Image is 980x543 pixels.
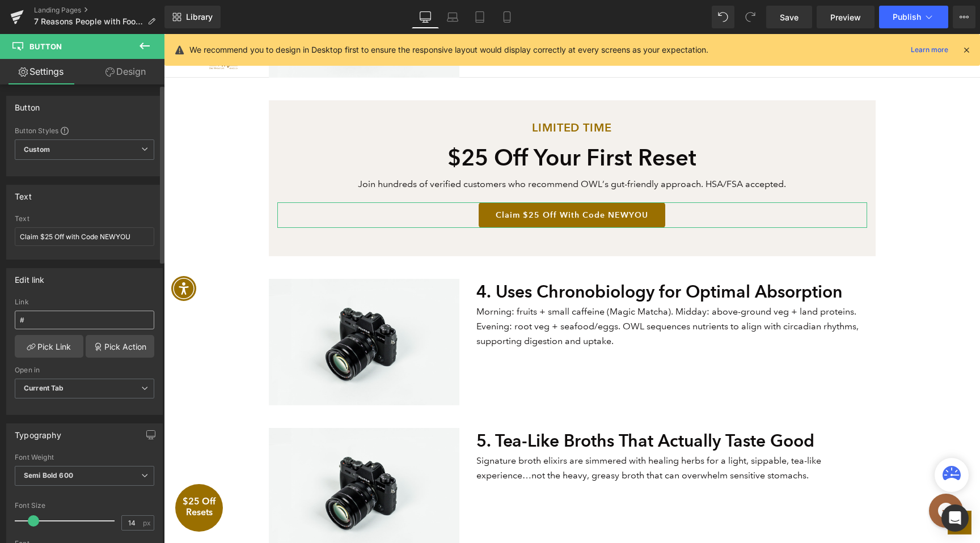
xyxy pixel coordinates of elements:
[29,42,62,51] span: Button
[15,424,61,440] div: Typography
[15,185,32,201] div: Text
[15,96,40,112] div: Button
[466,6,493,28] a: Tablet
[15,366,154,374] div: Open in
[780,11,799,23] span: Save
[143,519,153,527] span: px
[34,17,143,26] span: 7 Reasons People with Food Sensitivities Are Finally Finding a Cleanse That Works
[879,6,948,28] button: Publish
[24,384,64,392] b: Current Tab
[15,126,154,135] div: Button Styles
[439,6,466,28] a: Laptop
[15,453,154,461] div: Font Weight
[15,335,83,358] a: Pick Link
[412,6,439,28] a: Desktop
[7,242,32,267] div: Accessibility Menu
[941,504,969,532] div: Open Intercom Messenger
[332,175,484,187] span: Claim $25 Off with Code NEWYOU
[817,6,875,28] a: Preview
[19,464,52,483] span: $25 Off Resets
[15,502,154,510] div: Font Size
[11,450,59,498] div: $25 Off Resets
[24,471,73,480] b: Semi Bold 600
[15,269,45,285] div: Edit link
[906,43,953,57] a: Learn more
[15,215,154,223] div: Text
[113,110,703,137] h1: $25 Off Your First Reset
[759,456,805,498] iframe: Gorgias live chat messenger
[15,311,154,329] input: https://your-shop.myshopify.com
[312,419,711,448] p: Signature broth elixirs are simmered with healing herbs for a light, sippable, tea-like experienc...
[712,6,734,28] button: Undo
[312,394,711,419] h2: 5. Tea-Like Broths That Actually Taste Good
[830,11,861,23] span: Preview
[85,59,167,84] a: Design
[189,44,708,56] p: We recommend you to design in Desktop first to ensure the responsive layout would display correct...
[86,335,154,358] a: Pick Action
[24,145,50,155] b: Custom
[953,6,975,28] button: More
[113,143,703,158] p: Join hundreds of verified customers who recommend OWL’s gut-friendly approach. HSA/FSA accepted.
[312,270,711,314] p: Morning: fruits + small caffeine (Magic Matcha). Midday: above-ground veg + land proteins. Evenin...
[15,298,154,306] div: Link
[315,168,501,194] a: Claim $25 Off with Code NEWYOU
[113,83,703,104] h3: Limited Time
[893,12,921,22] span: Publish
[739,6,762,28] button: Redo
[312,245,711,270] h2: 4. Uses Chronobiology for Optimal Absorption
[34,6,164,15] a: Landing Pages
[493,6,521,28] a: Mobile
[164,6,221,28] a: New Library
[186,12,213,22] span: Library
